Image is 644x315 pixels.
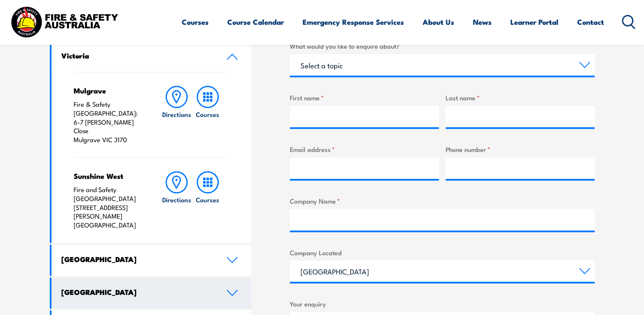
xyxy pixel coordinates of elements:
[162,195,191,204] h6: Directions
[52,277,252,309] a: [GEOGRAPHIC_DATA]
[577,11,604,33] a: Contact
[196,195,219,204] h6: Courses
[52,41,252,72] a: Victoria
[290,248,595,257] label: Company Located
[423,11,454,33] a: About Us
[446,144,595,154] label: Phone number
[61,287,214,297] h4: [GEOGRAPHIC_DATA]
[290,93,439,102] label: First name
[161,171,192,230] a: Directions
[510,11,558,33] a: Learner Portal
[61,51,214,60] h4: Victoria
[162,110,191,119] h6: Directions
[303,11,404,33] a: Emergency Response Services
[290,196,595,206] label: Company Name
[74,100,145,144] p: Fire & Safety [GEOGRAPHIC_DATA]: 6-7 [PERSON_NAME] Close Mulgrave VIC 3170
[61,254,214,264] h4: [GEOGRAPHIC_DATA]
[446,93,595,102] label: Last name
[74,185,145,230] p: Fire and Safety [GEOGRAPHIC_DATA] [STREET_ADDRESS][PERSON_NAME] [GEOGRAPHIC_DATA]
[192,171,223,230] a: Courses
[290,299,595,309] label: Your enquiry
[161,86,192,144] a: Directions
[196,110,219,119] h6: Courses
[290,41,595,51] label: What would you like to enquire about?
[182,11,209,33] a: Courses
[227,11,284,33] a: Course Calendar
[290,144,439,154] label: Email address
[192,86,223,144] a: Courses
[74,171,145,181] h4: Sunshine West
[74,86,145,95] h4: Mulgrave
[473,11,492,33] a: News
[52,245,252,276] a: [GEOGRAPHIC_DATA]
